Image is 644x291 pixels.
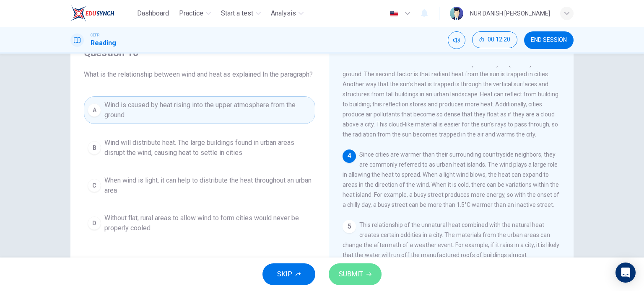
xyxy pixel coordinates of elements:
[104,213,312,233] span: Without flat, rural areas to allow wind to form cities would never be properly cooled
[84,172,315,199] button: CWhen wind is light, it can help to distribute the heat throughout an urban area
[84,96,315,124] button: AWind is caused by heat rising into the upper atmosphere from the ground
[343,149,356,163] div: 4
[472,31,517,48] button: 00:12:20
[137,8,169,18] span: Dashboard
[91,32,99,38] span: CEFR
[104,175,312,196] span: When wind is light, it can help to distribute the heat throughout an urban area
[277,268,292,280] span: SKIP
[488,36,510,43] span: 00:12:20
[262,263,315,285] button: SKIP
[134,6,172,21] button: Dashboard
[448,31,465,49] div: Mute
[615,263,636,283] div: Open Intercom Messenger
[104,138,312,158] span: Wind will distribute heat. The large buildings found in urban areas disrupt the wind, causing hea...
[343,220,356,233] div: 5
[450,7,463,20] img: Profile picture
[104,100,312,120] span: Wind is caused by heat rising into the upper atmosphere from the ground
[84,209,315,237] button: DWithout flat, rural areas to allow wind to form cities would never be properly cooled
[179,8,203,18] span: Practice
[329,263,382,285] button: SUBMIT
[218,6,264,21] button: Start a test
[389,10,399,17] img: en
[88,103,101,117] div: A
[70,5,114,22] img: EduSynch logo
[339,268,363,280] span: SUBMIT
[88,179,101,192] div: C
[84,70,315,80] span: What is the relationship between wind and heat as explained In the paragraph?
[70,5,134,22] a: EduSynch logo
[343,151,559,208] span: Since cities are warmer than their surrounding countryside neighbors, they are commonly referred ...
[88,216,101,230] div: D
[267,6,307,21] button: Analysis
[221,8,253,18] span: Start a test
[176,6,214,21] button: Practice
[524,31,574,49] button: END SESSION
[84,134,315,162] button: BWind will distribute heat. The large buildings found in urban areas disrupt the wind, causing he...
[88,141,101,155] div: B
[470,8,550,18] div: NUR DANISH [PERSON_NAME]
[472,31,517,49] div: Hide
[91,38,116,48] h1: Reading
[271,8,296,18] span: Analysis
[531,37,567,44] span: END SESSION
